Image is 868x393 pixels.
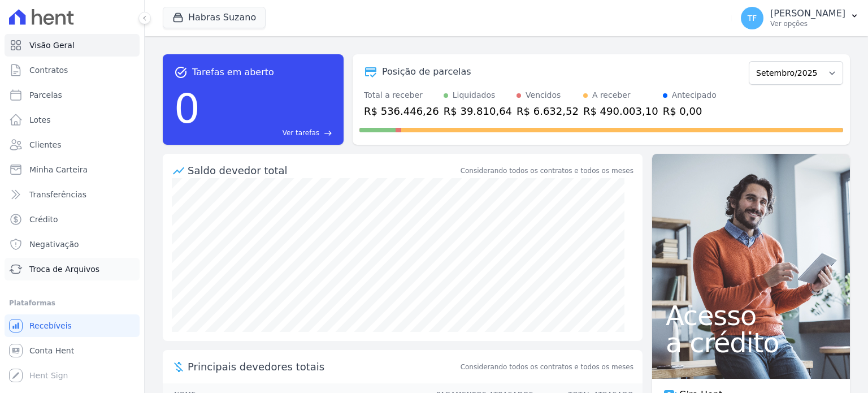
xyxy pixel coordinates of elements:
div: R$ 490.003,10 [583,103,658,119]
a: Minha Carteira [5,158,140,181]
a: Transferências [5,183,140,206]
div: R$ 39.810,64 [444,103,512,119]
span: Ver tarefas [283,128,319,138]
span: Principais devedores totais [188,359,458,374]
a: Lotes [5,109,140,131]
div: Liquidados [453,89,496,101]
button: TF [PERSON_NAME] Ver opções [732,2,868,34]
div: R$ 536.446,26 [364,103,439,119]
span: Conta Hent [29,345,74,356]
div: Posição de parcelas [382,65,471,79]
span: task_alt [174,66,188,79]
a: Crédito [5,208,140,231]
div: Saldo devedor total [188,163,458,178]
a: Ver tarefas east [205,128,332,138]
div: R$ 6.632,52 [517,103,579,119]
a: Negativação [5,233,140,256]
p: [PERSON_NAME] [770,8,845,19]
span: Clientes [29,139,61,150]
div: Vencidos [526,89,561,101]
p: Ver opções [770,19,845,28]
div: A receber [592,89,631,101]
span: east [324,129,332,137]
a: Contratos [5,59,140,81]
div: Plataformas [9,296,135,310]
span: Transferências [29,189,86,200]
span: Tarefas em aberto [192,66,274,79]
span: Acesso [666,302,836,329]
div: R$ 0,00 [663,103,717,119]
span: Lotes [29,114,51,126]
a: Clientes [5,133,140,156]
span: Parcelas [29,89,62,101]
div: Considerando todos os contratos e todos os meses [461,166,633,176]
span: Crédito [29,214,58,225]
a: Troca de Arquivos [5,258,140,280]
a: Parcelas [5,84,140,106]
div: Total a receber [364,89,439,101]
button: Habras Suzano [163,7,266,28]
a: Conta Hent [5,339,140,362]
a: Recebíveis [5,314,140,337]
span: Recebíveis [29,320,72,331]
span: Visão Geral [29,40,75,51]
span: TF [748,14,757,22]
span: Negativação [29,239,79,250]
span: Minha Carteira [29,164,88,175]
div: Antecipado [672,89,717,101]
span: Contratos [29,64,68,76]
div: 0 [174,79,200,138]
span: Considerando todos os contratos e todos os meses [461,362,633,372]
span: Troca de Arquivos [29,264,99,275]
span: a crédito [666,329,836,356]
a: Visão Geral [5,34,140,57]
